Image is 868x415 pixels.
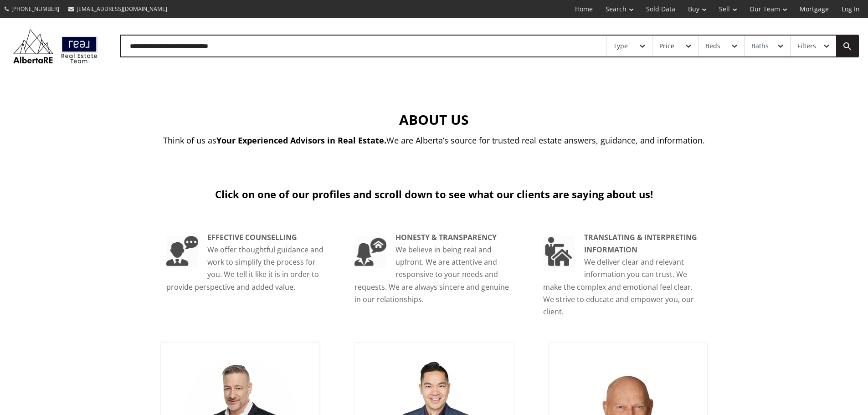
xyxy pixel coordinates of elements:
[543,257,694,317] span: We deliver clear and relevant information you can trust. We make the complex and emotional feel c...
[797,43,816,49] div: Filters
[64,0,172,17] a: [EMAIL_ADDRESS][DOMAIN_NAME]
[705,43,720,49] div: Beds
[386,135,705,146] span: We are Alberta’s source for trusted real estate answers, guidance, and information.
[399,110,469,129] strong: ABOUT US
[166,245,324,292] span: We offer thoughtful guidance and work to simplify the process for you. We tell it like it is in o...
[584,232,697,255] b: TRANSLATING & INTERPRETING INFORMATION
[9,27,102,66] img: Logo
[395,232,497,242] b: HONESTY & TRANSPARENCY
[751,43,769,49] div: Baths
[613,43,628,49] div: Type
[215,187,653,201] strong: Click on one of our profiles and scroll down to see what our clients are saying about us!
[161,136,708,150] h4: Think of us as
[77,5,167,13] span: [EMAIL_ADDRESS][DOMAIN_NAME]
[354,245,509,304] span: We believe in being real and upfront. We are attentive and responsive to your needs and requests....
[659,43,674,49] div: Price
[207,232,297,242] b: EFFECTIVE COUNSELLING
[216,135,386,146] b: Your Experienced Advisors in Real Estate.
[11,5,59,13] span: [PHONE_NUMBER]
